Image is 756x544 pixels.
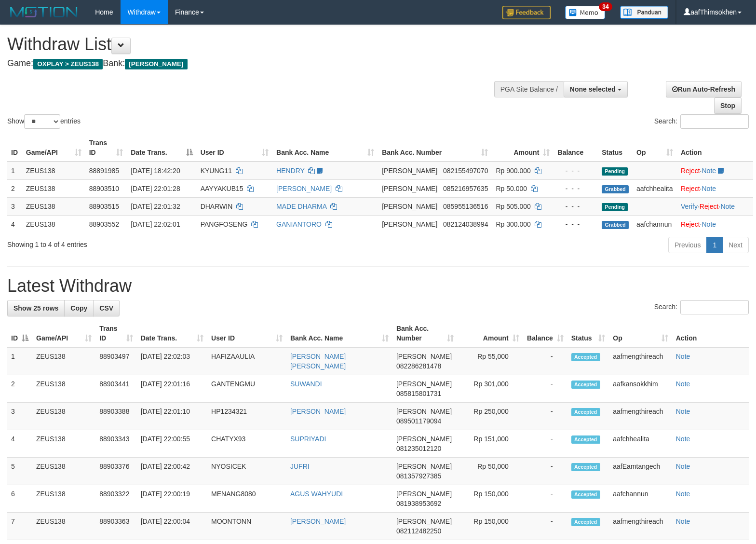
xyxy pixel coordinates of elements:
th: User ID: activate to sort column ascending [207,320,286,347]
div: - - - [557,184,594,193]
span: Copy 081938953692 to clipboard [396,500,441,507]
td: Rp 150,000 [458,513,523,540]
th: Bank Acc. Name: activate to sort column ascending [286,320,392,347]
td: 3 [7,197,22,215]
td: - [523,403,567,430]
a: Note [676,380,690,388]
td: CHATYX93 [207,430,286,458]
span: Grabbed [602,185,629,193]
span: [DATE] 22:02:01 [131,220,180,228]
td: 88903388 [95,403,137,430]
span: Copy 081235012120 to clipboard [396,445,441,452]
a: [PERSON_NAME] [276,185,332,192]
td: - [523,458,567,485]
img: Button%20Memo.svg [565,6,606,19]
span: [DATE] 22:01:32 [131,203,180,210]
span: Rp 505.000 [496,203,530,210]
th: Action [672,320,749,347]
th: Date Trans.: activate to sort column descending [127,134,196,162]
td: aafchannun [609,485,672,513]
td: 4 [7,215,22,233]
a: Note [702,167,716,175]
div: Showing 1 to 4 of 4 entries [7,236,308,249]
a: Note [676,408,690,415]
span: Accepted [571,518,600,526]
th: Bank Acc. Number: activate to sort column ascending [392,320,458,347]
span: OXPLAY > ZEUS138 [33,59,103,69]
span: Copy 081357927385 to clipboard [396,472,441,480]
td: Rp 150,000 [458,485,523,513]
td: · [677,179,753,197]
td: Rp 301,000 [458,375,523,403]
th: Status [598,134,633,162]
label: Search: [654,300,749,314]
a: CSV [93,300,120,316]
td: - [523,485,567,513]
td: HAFIZAAULIA [207,347,286,375]
td: · [677,215,753,233]
th: Balance [553,134,598,162]
th: ID [7,134,22,162]
a: MADE DHARMA [276,203,326,210]
td: 6 [7,485,32,513]
span: Rp 50.000 [496,185,527,192]
span: 88891985 [89,167,119,175]
span: [PERSON_NAME] [396,408,452,415]
td: 1 [7,162,22,180]
th: Amount: activate to sort column ascending [492,134,553,162]
td: 88903376 [95,458,137,485]
td: 2 [7,375,32,403]
span: 88903552 [89,220,119,228]
th: Status: activate to sort column ascending [567,320,609,347]
a: HENDRY [276,167,305,175]
span: Copy 085955136516 to clipboard [443,203,488,210]
span: [PERSON_NAME] [125,59,187,69]
td: 1 [7,347,32,375]
span: Copy [70,304,87,312]
td: · · [677,197,753,215]
h4: Game: Bank: [7,59,494,68]
td: - [523,375,567,403]
td: aafchannun [633,215,677,233]
td: 88903363 [95,513,137,540]
span: Rp 900.000 [496,167,530,175]
td: 5 [7,458,32,485]
td: [DATE] 22:00:04 [137,513,207,540]
label: Search: [654,114,749,129]
div: - - - [557,166,594,176]
a: [PERSON_NAME] [290,517,346,525]
th: Action [677,134,753,162]
span: Accepted [571,353,600,361]
span: [PERSON_NAME] [396,380,452,388]
td: ZEUS138 [32,485,95,513]
th: Date Trans.: activate to sort column ascending [137,320,207,347]
td: - [523,513,567,540]
a: GANIANTORO [276,220,322,228]
a: Note [720,203,735,210]
a: SUPRIYADI [290,435,326,443]
span: Pending [602,167,628,176]
td: Rp 55,000 [458,347,523,375]
span: PANGFOSENG [201,220,248,228]
span: [DATE] 22:01:28 [131,185,180,192]
a: Reject [700,203,719,210]
span: Copy 082286281478 to clipboard [396,362,441,370]
th: Game/API: activate to sort column ascending [32,320,95,347]
a: Next [722,237,749,253]
span: [PERSON_NAME] [382,220,437,228]
td: ZEUS138 [32,430,95,458]
a: 1 [706,237,723,253]
a: Stop [714,97,742,114]
span: 88903515 [89,203,119,210]
th: Amount: activate to sort column ascending [458,320,523,347]
span: AAYYAKUB15 [201,185,243,192]
span: CSV [99,304,113,312]
a: Verify [681,203,698,210]
span: [DATE] 18:42:20 [131,167,180,175]
div: PGA Site Balance / [494,81,564,97]
th: Bank Acc. Name: activate to sort column ascending [272,134,378,162]
span: Copy 082124038994 to clipboard [443,220,488,228]
td: · [677,162,753,180]
button: None selected [564,81,628,97]
span: [PERSON_NAME] [382,167,437,175]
